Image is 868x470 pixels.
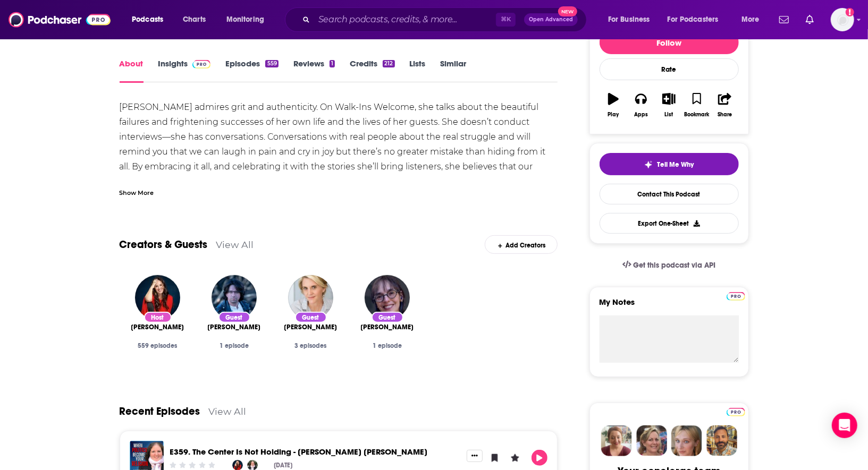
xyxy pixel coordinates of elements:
button: Export One-Sheet [600,213,739,234]
a: About [120,58,144,83]
img: Podchaser Pro [192,60,211,69]
button: Bookmark Episode [487,450,503,466]
img: Curtis Yarvin [212,275,257,320]
a: Bridget Phetasy [131,323,184,331]
a: E359. The Center Is Not Holding - Elizabeth Matthew [170,447,428,457]
a: Lists [410,58,426,83]
a: Similar [441,58,467,83]
span: Tell Me Why [657,160,694,169]
button: Show profile menu [831,8,854,31]
a: Credits212 [350,58,394,83]
span: New [558,6,577,16]
div: 212 [383,60,394,67]
button: List [655,86,682,124]
div: Host [144,312,172,323]
a: Get this podcast via API [614,252,724,278]
a: View All [216,239,254,250]
button: open menu [734,11,773,28]
div: 1 episode [358,342,417,349]
div: Apps [634,112,648,118]
span: For Business [608,12,650,27]
span: [PERSON_NAME] [361,323,414,331]
div: 1 [330,60,335,67]
img: Podchaser - Follow, Share and Rate Podcasts [9,10,111,30]
div: Guest [218,312,250,323]
span: Podcasts [132,12,163,27]
a: Pro website [727,406,745,416]
button: Show More Button [467,450,483,462]
a: Contact This Podcast [600,184,739,204]
svg: Add a profile image [846,8,854,16]
button: Leave a Rating [507,450,523,466]
button: Bookmark [683,86,711,124]
a: Meghan Daum [284,323,338,331]
div: Rate [600,58,739,80]
a: Creators & Guests [120,238,208,251]
div: Bookmark [684,112,709,118]
span: More [741,12,760,27]
div: 559 episodes [128,342,188,349]
button: Apps [627,86,655,124]
button: open menu [601,11,663,28]
img: tell me why sparkle [644,160,653,169]
div: Guest [295,312,327,323]
span: ⌘ K [496,13,516,27]
a: Show notifications dropdown [802,11,818,29]
img: User Profile [831,8,854,31]
a: Curtis Yarvin [208,323,261,331]
button: Play [600,86,627,124]
span: Logged in as BogaardsPR [831,8,854,31]
span: Monitoring [226,12,264,27]
a: Lenore Skenazy [361,323,414,331]
div: Play [608,112,619,118]
div: List [665,112,673,118]
img: Jules Profile [671,425,702,456]
button: Share [711,86,738,124]
a: Show notifications dropdown [775,11,793,29]
span: [PERSON_NAME] [208,323,261,331]
div: Add Creators [485,235,558,254]
button: Play [532,450,547,466]
a: Lenore Skenazy [365,275,410,320]
span: [PERSON_NAME] [131,323,184,331]
span: Get this podcast via API [633,261,715,270]
div: Search podcasts, credits, & more... [295,7,597,32]
button: open menu [124,11,177,28]
div: 559 [265,60,278,67]
a: Reviews1 [293,58,335,83]
img: Podchaser Pro [727,408,745,416]
button: open menu [219,11,278,28]
a: View All [209,406,247,417]
img: Bridget Phetasy [135,275,180,320]
img: Podchaser Pro [727,292,745,301]
a: Pro website [727,290,745,301]
button: open menu [661,11,734,28]
a: Recent Episodes [120,405,200,418]
div: Open Intercom Messenger [832,413,857,438]
div: Community Rating: 0 out of 5 [168,462,216,469]
span: For Podcasters [668,12,719,27]
img: Jon Profile [706,425,737,456]
button: Open AdvancedNew [524,13,578,26]
span: Charts [183,12,206,27]
a: InsightsPodchaser Pro [158,58,211,83]
a: Charts [176,11,212,28]
div: [DATE] [274,462,292,469]
a: Episodes559 [225,58,278,83]
img: Sydney Profile [601,425,632,456]
div: Guest [372,312,403,323]
input: Search podcasts, credits, & more... [314,11,496,28]
button: Follow [600,31,739,54]
span: [PERSON_NAME] [284,323,338,331]
button: tell me why sparkleTell Me Why [600,153,739,175]
div: Share [718,112,732,118]
div: 3 episodes [281,342,341,349]
img: Meghan Daum [288,275,333,320]
div: [PERSON_NAME] admires grit and authenticity. On Walk-Ins Welcome, she talks about the beautiful f... [120,100,558,219]
label: My Notes [600,297,739,315]
img: Barbara Profile [636,425,667,456]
